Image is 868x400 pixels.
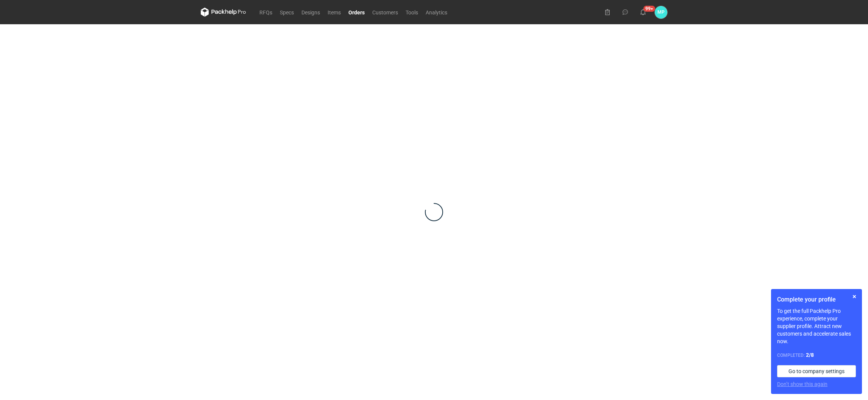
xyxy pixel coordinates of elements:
a: Designs [298,8,324,17]
a: Specs [276,8,298,17]
a: RFQs [256,8,276,17]
a: Items [324,8,345,17]
p: To get the full Packhelp Pro experience, complete your supplier profile. Attract new customers an... [777,307,856,345]
button: MP [655,6,667,19]
button: Don’t show this again [777,380,827,388]
a: Analytics [422,8,451,17]
a: Customers [368,8,402,17]
a: Go to company settings [777,365,856,377]
svg: Packhelp Pro [201,8,246,17]
strong: 2 / 8 [806,352,814,358]
a: Tools [402,8,422,17]
h1: Complete your profile [777,295,856,304]
a: Orders [345,8,368,17]
div: Martyna Paroń [655,6,667,19]
button: 99+ [637,6,649,18]
button: Skip for now [850,292,859,301]
div: Completed: [777,351,856,359]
